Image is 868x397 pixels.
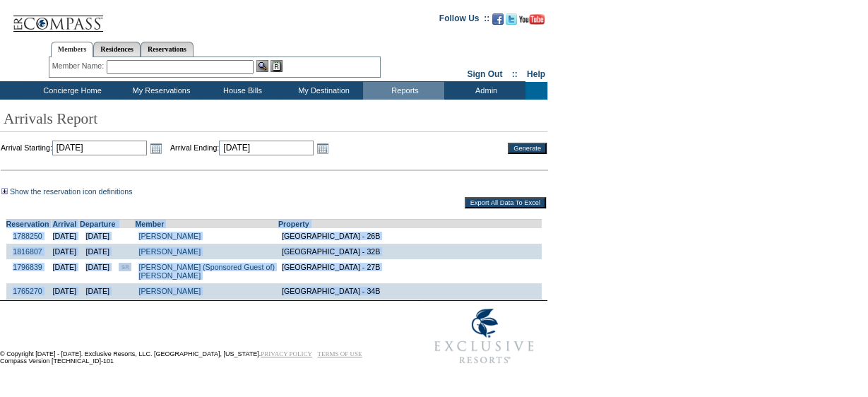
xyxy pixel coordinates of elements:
img: View [256,60,268,72]
a: 1788250 [13,232,42,240]
td: [GEOGRAPHIC_DATA] - 26B [278,228,542,244]
td: House Bills [201,82,282,100]
a: Follow us on Twitter [506,18,517,26]
td: [DATE] [80,244,115,259]
a: Reservation [6,220,49,228]
img: Show the reservation icon definitions [1,188,8,194]
a: Property [278,220,309,228]
td: My Reservations [119,82,201,100]
a: [PERSON_NAME] (Sponsored Guest of)[PERSON_NAME] [138,263,274,280]
td: [DATE] [80,283,115,300]
a: PRIVACY POLICY [261,350,312,357]
a: Become our fan on Facebook [492,18,504,26]
td: Admin [444,82,525,100]
a: Help [527,69,545,79]
td: [DATE] [49,244,81,259]
input: There are special requests for this reservation! [119,263,131,271]
td: Follow Us :: [439,12,489,29]
input: Generate [508,143,547,154]
img: Reservations [270,60,283,72]
td: [DATE] [80,259,115,283]
a: [PERSON_NAME] [138,287,201,295]
a: Residences [93,42,141,57]
a: Open the calendar popup. [148,141,164,156]
a: Reservations [141,42,194,57]
a: [PERSON_NAME] [138,232,201,240]
a: [PERSON_NAME] [138,247,201,256]
a: Show the reservation icon definitions [10,187,133,196]
a: Open the calendar popup. [315,141,331,156]
img: Exclusive Resorts [421,301,547,372]
a: 1796839 [13,263,42,271]
td: Reports [363,82,444,100]
a: Members [51,42,94,57]
img: Subscribe to our YouTube Channel [519,14,545,25]
td: [GEOGRAPHIC_DATA] - 27B [278,259,542,283]
img: Become our fan on Facebook [492,13,504,25]
a: Arrival [52,220,76,228]
td: [GEOGRAPHIC_DATA] - 34B [278,283,542,300]
a: Sign Out [467,69,502,79]
td: [DATE] [80,228,115,244]
td: [GEOGRAPHIC_DATA] - 32B [278,244,542,259]
span: :: [512,69,518,79]
a: Member [135,220,164,228]
img: Follow us on Twitter [506,13,517,25]
td: [DATE] [49,283,81,300]
img: Compass Home [12,4,104,32]
td: [DATE] [49,259,81,283]
input: Export All Data To Excel [465,197,546,208]
a: Departure [80,220,115,228]
div: Member Name: [52,60,107,72]
td: Arrival Starting: Arrival Ending: [1,141,489,156]
a: Subscribe to our YouTube Channel [519,18,545,26]
td: Concierge Home [23,82,119,100]
a: TERMS OF USE [318,350,362,357]
a: 1765270 [13,287,42,295]
a: 1816807 [13,247,42,256]
td: My Destination [282,82,363,100]
td: [DATE] [49,228,81,244]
